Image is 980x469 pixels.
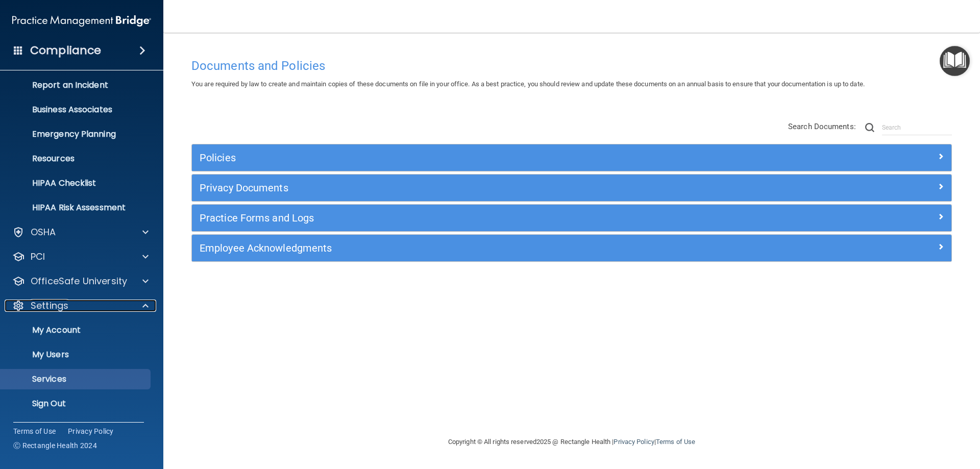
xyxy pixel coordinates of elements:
[200,242,754,254] h5: Employee Acknowledgments
[7,80,146,90] p: Report an Incident
[940,46,970,76] button: Open Resource Center
[7,154,146,164] p: Resources
[200,240,944,256] a: Employee Acknowledgments
[12,11,151,31] img: PMB logo
[200,180,944,196] a: Privacy Documents
[12,300,149,312] a: Settings
[614,438,654,446] a: Privacy Policy
[7,105,146,115] p: Business Associates
[7,399,146,409] p: Sign Out
[31,275,127,287] p: OfficeSafe University
[200,150,944,166] a: Policies
[385,426,758,458] div: Copyright © All rights reserved 2025 @ Rectangle Health | |
[803,397,968,437] iframe: Drift Widget Chat Controller
[200,212,754,224] h5: Practice Forms and Logs
[12,275,149,287] a: OfficeSafe University
[882,120,952,135] input: Search
[7,374,146,384] p: Services
[191,59,952,72] h4: Documents and Policies
[30,43,101,58] h4: Compliance
[656,438,695,446] a: Terms of Use
[13,426,56,436] a: Terms of Use
[12,226,149,238] a: OSHA
[68,426,114,436] a: Privacy Policy
[788,122,856,131] span: Search Documents:
[31,300,68,312] p: Settings
[191,80,865,88] span: You are required by law to create and maintain copies of these documents on file in your office. ...
[7,178,146,188] p: HIPAA Checklist
[865,123,874,132] img: ic-search.3b580494.png
[200,210,944,226] a: Practice Forms and Logs
[200,152,754,163] h5: Policies
[7,129,146,139] p: Emergency Planning
[12,251,149,263] a: PCI
[7,203,146,213] p: HIPAA Risk Assessment
[31,226,56,238] p: OSHA
[7,325,146,335] p: My Account
[200,182,754,193] h5: Privacy Documents
[7,350,146,360] p: My Users
[31,251,45,263] p: PCI
[13,440,97,451] span: Ⓒ Rectangle Health 2024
